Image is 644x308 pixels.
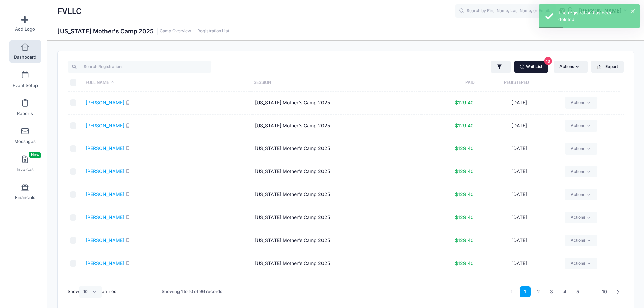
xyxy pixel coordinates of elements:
th: Session: activate to sort column ascending [251,74,419,92]
span: Reports [17,111,33,116]
span: $129.40 [455,145,474,151]
span: Event Setup [13,82,38,88]
td: [US_STATE] Mother's Camp 2025 [252,275,421,298]
a: 1 [520,286,531,298]
td: [DATE] [477,275,562,298]
a: 2 [533,286,544,298]
a: [PERSON_NAME] [86,123,124,128]
span: $129.40 [455,260,474,266]
td: [US_STATE] Mother's Camp 2025 [252,252,421,275]
a: [PERSON_NAME] [86,100,124,105]
i: SMS enabled [126,192,130,196]
i: SMS enabled [126,238,130,242]
span: $129.40 [455,214,474,220]
a: Actions [565,258,597,269]
a: Wait List13 [514,61,548,72]
td: [US_STATE] Mother's Camp 2025 [252,115,421,138]
a: [PERSON_NAME] [86,191,124,197]
span: $129.40 [455,123,474,128]
a: [PERSON_NAME] [86,145,124,151]
td: [DATE] [477,206,562,229]
div: Showing 1 to 10 of 96 records [162,284,222,300]
span: Dashboard [14,54,37,60]
td: [DATE] [477,252,562,275]
i: SMS enabled [126,100,130,105]
span: Invoices [17,167,34,172]
a: Registration List [197,29,229,34]
a: 5 [572,286,583,298]
td: [DATE] [477,92,562,115]
a: Reports [9,96,41,119]
span: Messages [14,139,36,144]
a: Camp Overview [160,29,191,34]
td: [US_STATE] Mother's Camp 2025 [252,206,421,229]
td: [US_STATE] Mother's Camp 2025 [252,92,421,115]
a: 3 [546,286,557,298]
a: [PERSON_NAME] [86,168,124,174]
span: $129.40 [455,237,474,243]
a: Actions [565,189,597,200]
span: Financials [15,195,35,200]
label: Show entries [68,286,116,298]
input: Search by First Name, Last Name, or Email... [455,4,556,18]
span: New [29,152,41,158]
a: Actions [565,166,597,177]
td: [DATE] [477,160,562,183]
a: [PERSON_NAME] [86,214,124,220]
a: Actions [565,143,597,155]
th: Registered: activate to sort column ascending [475,74,559,92]
h1: FVLLC [57,3,82,19]
select: Showentries [79,286,102,298]
span: $129.40 [455,168,474,174]
button: × [631,9,635,13]
td: [DATE] [477,137,562,160]
input: Search Registrations [68,61,211,72]
a: Add Logo [9,11,41,35]
span: $129.40 [455,191,474,197]
a: Messages [9,124,41,147]
th: Full Name: activate to sort column descending [82,74,250,92]
span: $129.40 [455,100,474,105]
a: Actions [565,235,597,246]
i: SMS enabled [126,146,130,150]
a: Actions [565,97,597,109]
span: Add Logo [15,26,35,32]
td: [US_STATE] Mother's Camp 2025 [252,229,421,252]
i: SMS enabled [126,123,130,128]
span: 13 [544,57,552,65]
a: Actions [565,212,597,223]
td: [US_STATE] Mother's Camp 2025 [252,183,421,206]
a: Event Setup [9,68,41,91]
a: [PERSON_NAME] [86,260,124,266]
i: SMS enabled [126,169,130,173]
td: [US_STATE] Mother's Camp 2025 [252,160,421,183]
button: [PERSON_NAME] [575,3,634,19]
a: InvoicesNew [9,152,41,175]
a: 4 [559,286,570,298]
td: [DATE] [477,115,562,138]
a: Financials [9,180,41,204]
i: SMS enabled [126,261,130,265]
button: Export [591,61,624,72]
td: [DATE] [477,183,562,206]
a: Actions [565,281,597,292]
div: The registration has been deleted. [558,9,635,23]
a: Actions [565,120,597,132]
button: Actions [554,61,588,72]
td: [DATE] [477,229,562,252]
th: Paid: activate to sort column ascending [419,74,475,92]
a: 10 [599,286,611,298]
a: [PERSON_NAME] [86,237,124,243]
td: [US_STATE] Mother's Camp 2025 [252,137,421,160]
a: Dashboard [9,40,41,63]
h1: [US_STATE] Mother's Camp 2025 [57,28,229,35]
i: SMS enabled [126,215,130,219]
